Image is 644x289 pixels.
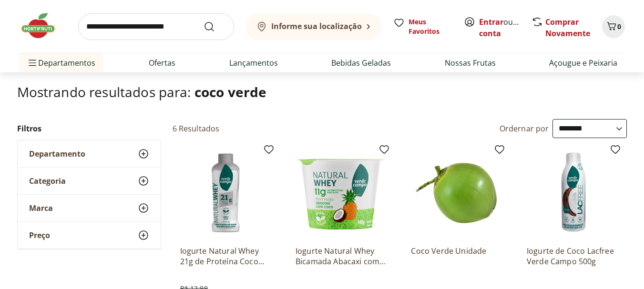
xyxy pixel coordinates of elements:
[29,203,53,213] span: Marca
[78,13,234,40] input: search
[245,13,382,40] button: Informe sua localização
[271,21,362,31] b: Informe sua localização
[229,57,278,69] a: Lançamentos
[549,57,617,69] a: Açougue e Peixaria
[27,51,38,74] button: Menu
[18,195,161,221] button: Marca
[204,21,226,32] button: Submit Search
[545,17,590,39] a: Comprar Novamente
[180,246,271,267] a: Iogurte Natural Whey 21g de Proteína Coco Verde Campo 250g
[617,22,621,31] span: 0
[29,230,50,240] span: Preço
[331,57,391,69] a: Bebidas Geladas
[411,246,501,267] a: Coco Verde Unidade
[479,16,521,39] span: ou
[479,17,503,27] a: Entrar
[409,17,452,36] span: Meus Favoritos
[527,148,617,238] img: Iogurte de Coco Lacfree Verde Campo 500g
[19,11,67,40] img: Hortifruti
[445,57,496,69] a: Nossas Frutas
[18,140,161,167] button: Departamento
[527,246,617,267] a: Iogurte de Coco Lacfree Verde Campo 500g
[17,119,161,138] h2: Filtros
[194,83,267,101] span: coco verde
[180,148,271,238] img: Iogurte Natural Whey 21g de Proteína Coco Verde Campo 250g
[602,15,625,38] button: Carrinho
[18,222,161,249] button: Preço
[411,148,501,238] img: Coco Verde Unidade
[149,57,175,69] a: Ofertas
[500,123,549,134] label: Ordernar por
[18,168,161,194] button: Categoria
[29,149,85,159] span: Departamento
[173,123,220,134] h2: 6 Resultados
[29,176,66,186] span: Categoria
[393,17,452,36] a: Meus Favoritos
[17,84,627,100] h1: Mostrando resultados para:
[27,51,95,74] span: Departamentos
[479,17,532,39] a: Criar conta
[296,246,386,267] a: Iogurte Natural Whey Bicamada Abacaxi com Coco 11g de Proteína Verde Campo 140g
[296,148,386,238] img: Iogurte Natural Whey Bicamada Abacaxi com Coco 11g de Proteína Verde Campo 140g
